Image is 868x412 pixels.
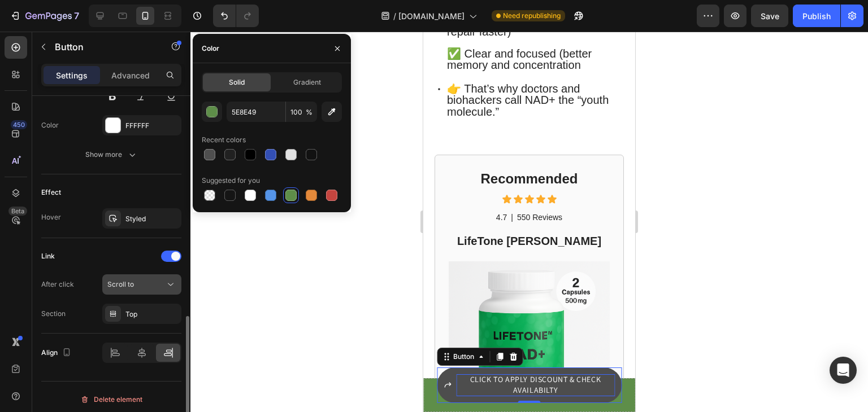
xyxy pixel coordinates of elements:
div: Effect [41,187,61,198]
p: Advanced [111,69,150,81]
div: Color [41,120,59,130]
p: 7 [74,9,79,23]
span: [DOMAIN_NAME] [398,10,465,22]
div: Section [41,309,66,319]
div: Recent colors [202,135,246,145]
span: Scroll to [107,280,134,288]
button: Scroll to [102,274,181,295]
span: Need republishing [503,11,561,21]
div: Color [202,43,219,54]
div: Suggested for you [202,176,260,186]
div: Hover [41,212,61,222]
input: Eg: FFFFFF [227,102,285,122]
span: / [393,10,396,22]
div: Top [125,309,179,319]
button: 7 [5,5,84,27]
img: gempages_585595959015113563-d0560794-7ed3-4806-8960-084a3c98e8b4.png [25,230,186,391]
div: Publish [802,10,831,22]
button: Show more [41,144,181,165]
button: Publish [793,5,840,27]
p: Button [55,40,151,54]
span: % [306,107,313,117]
button: Delete element [41,391,181,409]
div: Align [41,345,73,361]
div: Delete element [80,393,142,406]
div: Open Intercom Messenger [830,357,857,384]
div: 450 [11,120,27,129]
div: After click [41,279,74,290]
div: Styled [125,214,179,224]
iframe: Design area [423,32,635,412]
span: Solid [229,77,245,87]
p: Settings [56,69,88,81]
span: Save [761,11,779,21]
div: Undo/Redo [213,5,259,27]
div: Link [41,251,55,261]
span: Gradient [293,77,321,87]
div: Beta [8,207,27,216]
div: Show more [85,149,138,160]
button: Save [751,5,788,27]
div: FFFFFF [125,121,179,131]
